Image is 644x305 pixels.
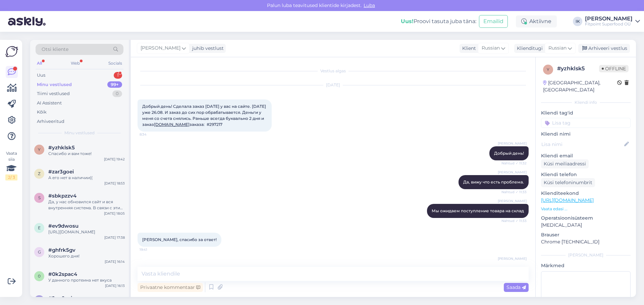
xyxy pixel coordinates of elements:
span: 8:34 [140,132,165,137]
div: Arhiveeri vestlus [578,44,630,53]
div: Спасибо и вам тоже! [48,151,125,157]
span: [PERSON_NAME] [141,45,180,52]
img: Askly Logo [5,45,18,58]
span: Добрый день! Сделала заказ [DATE] у вас на сайте. [DATE] уже 26.08. И заказ до сих пор обрабатыва... [142,104,267,127]
span: Otsi kliente [42,46,68,53]
span: s [38,195,41,200]
span: #2gg9avin [48,295,75,301]
p: [MEDICAL_DATA] [541,222,631,229]
div: У данного протеина нет вкуса [48,277,125,283]
span: [PERSON_NAME] [498,170,527,175]
p: Kliendi telefon [541,171,631,178]
span: #ev9dwosu [48,223,78,229]
div: [DATE] 18:53 [104,181,125,186]
span: #zar3goei [48,169,74,175]
div: Да, у нас обновился сайт и вся внутренняя система. В связи с этим, возникают некоторые сбои в раб... [48,199,125,211]
span: Russian [548,45,567,52]
b: Uus! [401,18,414,24]
span: g [38,249,41,254]
div: Minu vestlused [37,81,72,88]
div: [DATE] 18:05 [104,211,125,216]
a: [URL][DOMAIN_NAME] [541,197,594,203]
div: Aktiivne [516,15,557,27]
div: Küsi telefoninumbrit [541,178,595,187]
p: Operatsioonisüsteem [541,215,631,222]
div: 99+ [107,81,122,88]
div: Web [69,59,81,68]
div: Privaatne kommentaar [138,283,203,292]
span: Добрый день! [494,151,524,156]
button: Emailid [479,15,508,28]
span: #sbkpzzv4 [48,193,76,199]
span: Nähtud ✓ 11:33 [501,189,527,195]
input: Lisa nimi [541,141,623,148]
div: Fitpoint Superfood OÜ [585,21,633,27]
div: Tiimi vestlused [37,90,70,97]
div: Proovi tasuta juba täna: [401,17,476,25]
span: Russian [482,45,500,52]
div: А его нет в наличии(( [48,175,125,181]
span: Nähtud ✓ 11:33 [501,218,527,223]
span: #0k2spac4 [48,271,77,277]
span: 19:41 [140,247,165,252]
span: y [38,147,41,152]
div: [URL][DOMAIN_NAME] [48,229,125,235]
span: z [38,171,41,176]
div: [PERSON_NAME] [585,16,633,21]
input: Lisa tag [541,118,631,128]
div: [DATE] 16:13 [105,283,125,288]
span: y [547,67,549,72]
div: Socials [107,59,123,68]
div: Vaata siia [5,150,17,180]
span: #ghfrk5gv [48,247,75,253]
div: Arhiveeritud [37,118,64,125]
span: [PERSON_NAME] [498,199,527,204]
div: [DATE] 17:38 [104,235,125,240]
span: 0 [38,274,41,279]
div: Kõik [37,109,47,116]
div: [PERSON_NAME] [541,252,631,258]
span: [PERSON_NAME], спасибо за ответ! [142,237,217,242]
span: [PERSON_NAME] [498,141,527,146]
span: Offline [599,65,629,72]
p: Kliendi email [541,152,631,159]
div: Uus [37,72,45,79]
span: Да, вижу что есть проблема. [463,179,524,184]
div: Klienditugi [514,45,543,52]
div: Klient [460,45,476,52]
a: [PERSON_NAME]Fitpoint Superfood OÜ [585,16,640,27]
div: [DATE] 19:42 [104,157,125,162]
p: Märkmed [541,262,631,269]
div: All [36,59,43,68]
div: Vestlus algas [138,68,529,74]
a: [DOMAIN_NAME] [154,122,190,127]
span: Luba [362,2,377,8]
div: Küsi meiliaadressi [541,159,589,168]
p: Klienditeekond [541,190,631,197]
span: [PERSON_NAME] [498,256,527,261]
div: Хорошего дня! [48,253,125,259]
div: AI Assistent [37,100,62,106]
div: Kliendi info [541,99,631,105]
div: [DATE] [138,82,529,88]
p: Vaata edasi ... [541,206,631,212]
span: #yzhklsk5 [48,145,75,151]
p: Brauser [541,231,631,238]
div: [GEOGRAPHIC_DATA], [GEOGRAPHIC_DATA] [543,79,617,93]
div: 1 [114,72,122,79]
span: Minu vestlused [64,130,95,136]
div: IK [573,17,582,26]
p: Kliendi tag'id [541,109,631,117]
div: # yzhklsk5 [557,65,599,73]
span: Мы ожидаем поступление товара на склад [432,208,524,213]
div: juhib vestlust [190,45,224,52]
div: 2 / 3 [5,174,17,180]
div: 0 [112,90,122,97]
span: Nähtud ✓ 11:32 [501,161,527,166]
div: [DATE] 16:14 [105,259,125,264]
p: Chrome [TECHNICAL_ID] [541,238,631,245]
span: Saada [506,284,526,290]
p: Kliendi nimi [541,131,631,138]
span: e [38,225,41,230]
